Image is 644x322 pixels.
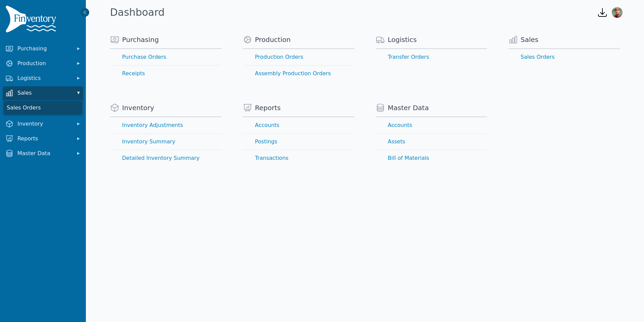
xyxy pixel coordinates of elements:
button: Purchasing [3,42,83,55]
button: Inventory [3,117,83,131]
a: Transactions [243,150,354,166]
a: Transfer Orders [376,49,487,65]
a: Sales Orders [4,101,82,114]
span: Master Data [388,103,429,112]
button: Logistics [3,72,83,85]
button: Master Data [3,147,83,160]
span: Production [17,59,71,67]
a: Production Orders [243,49,354,65]
span: Inventory [17,120,71,128]
span: Logistics [17,74,71,82]
a: Assembly Production Orders [243,65,354,82]
span: Master Data [17,149,71,157]
span: Reports [17,135,71,143]
h1: Dashboard [110,6,165,18]
span: Sales [521,35,538,44]
img: Finventory [5,5,59,35]
button: Reports [3,132,83,145]
a: Accounts [376,117,487,133]
a: Bill of Materials [376,150,487,166]
span: Production [255,35,290,44]
span: Purchasing [122,35,159,44]
span: Purchasing [17,45,71,53]
button: Sales [3,86,83,100]
span: Sales [17,89,71,97]
a: Postings [243,134,354,150]
span: Logistics [388,35,417,44]
span: Inventory [122,103,154,112]
a: Accounts [243,117,354,133]
a: Sales Orders [508,49,620,65]
a: Assets [376,134,487,150]
span: Reports [255,103,281,112]
button: Production [3,57,83,70]
a: Detailed Inventory Summary [110,150,221,166]
a: Purchase Orders [110,49,221,65]
a: Receipts [110,65,221,82]
a: Inventory Summary [110,134,221,150]
a: Inventory Adjustments [110,117,221,133]
img: Garrett Shevach [612,7,623,18]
